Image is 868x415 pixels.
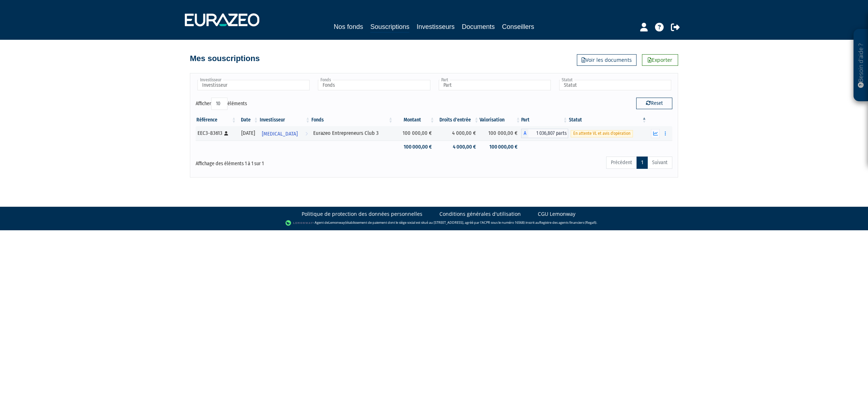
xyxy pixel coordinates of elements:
a: Lemonway [328,220,345,225]
td: 100 000,00 € [480,141,521,153]
div: [DATE] [239,129,256,137]
label: Afficher éléments [196,98,247,110]
img: logo-lemonway.png [285,219,313,227]
td: 4 000,00 € [435,126,480,141]
div: - Agent de (établissement de paiement dont le siège social est situé au [STREET_ADDRESS], agréé p... [7,219,861,227]
div: Eurazeo Entrepreneurs Club 3 [313,129,391,137]
a: Nos fonds [334,22,363,32]
th: Date: activer pour trier la colonne par ordre croissant [237,114,259,126]
a: Documents [462,22,495,32]
th: Fonds: activer pour trier la colonne par ordre croissant [311,114,393,126]
a: CGU Lemonway [538,210,575,218]
a: Registre des agents financiers (Regafi) [539,220,596,225]
button: Reset [636,98,672,109]
th: Part: activer pour trier la colonne par ordre croissant [521,114,568,126]
th: Investisseur: activer pour trier la colonne par ordre croissant [259,114,311,126]
a: Politique de protection des données personnelles [302,210,422,218]
a: Souscriptions [370,22,409,33]
h4: Mes souscriptions [190,54,260,63]
a: Investisseurs [417,22,455,32]
td: 100 000,00 € [394,126,435,141]
td: 100 000,00 € [480,126,521,141]
td: 4 000,00 € [435,141,480,153]
span: En attente VL et avis d'opération [571,130,633,137]
th: Montant: activer pour trier la colonne par ordre croissant [394,114,435,126]
i: Voir l'investisseur [305,127,308,141]
span: [MEDICAL_DATA] [262,127,298,141]
a: [MEDICAL_DATA] [259,126,311,141]
span: 1 036,807 parts [528,129,568,138]
span: A [521,129,528,138]
div: EEC3-83613 [197,129,234,137]
a: Voir les documents [577,54,637,66]
th: Référence : activer pour trier la colonne par ordre croissant [196,114,237,126]
i: [Français] Personne physique [224,131,228,136]
th: Valorisation: activer pour trier la colonne par ordre croissant [480,114,521,126]
a: Exporter [642,54,678,66]
p: Besoin d'aide ? [857,33,865,98]
img: 1732889491-logotype_eurazeo_blanc_rvb.png [185,13,259,26]
div: Affichage des éléments 1 à 1 sur 1 [196,156,388,167]
th: Droits d'entrée: activer pour trier la colonne par ordre croissant [435,114,480,126]
th: Statut : activer pour trier la colonne par ordre d&eacute;croissant [568,114,647,126]
select: Afficheréléments [211,98,227,110]
a: Conditions générales d'utilisation [439,210,521,218]
div: A - Eurazeo Entrepreneurs Club 3 [521,129,568,138]
a: Conseillers [502,22,534,32]
td: 100 000,00 € [394,141,435,153]
a: 1 [637,157,648,169]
